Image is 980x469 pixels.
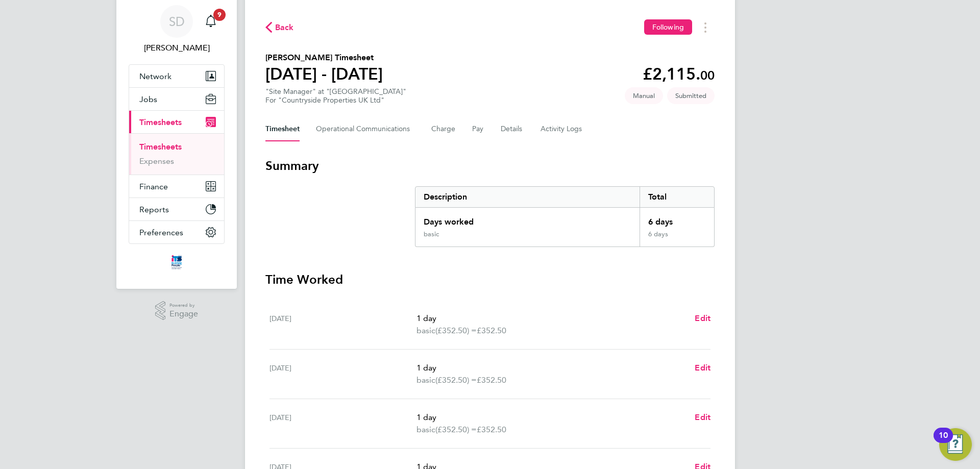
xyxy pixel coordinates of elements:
[695,412,710,422] span: Edit
[477,326,506,335] span: £352.50
[169,15,185,28] span: SD
[139,142,182,152] a: Timesheets
[129,42,225,54] span: Stuart Douglas
[416,325,435,337] span: basic
[472,117,484,141] button: Pay
[435,425,477,434] span: (£352.50) =
[213,9,226,21] span: 9
[129,133,224,175] div: Timesheets
[265,158,715,174] h3: Summary
[431,117,456,141] button: Charge
[269,312,416,337] div: [DATE]
[169,254,184,270] img: itsconstruction-logo-retina.png
[265,52,383,64] h2: [PERSON_NAME] Timesheet
[416,411,687,424] p: 1 day
[939,435,948,449] div: 10
[695,411,710,424] a: Edit
[640,230,714,246] div: 6 days
[640,187,714,207] div: Total
[644,19,692,35] button: Following
[265,271,715,288] h3: Time Worked
[139,156,174,166] a: Expenses
[541,117,583,141] button: Activity Logs
[129,5,225,54] a: SD[PERSON_NAME]
[435,375,477,385] span: (£352.50) =
[695,313,710,323] span: Edit
[424,230,439,238] div: basic
[139,117,182,127] span: Timesheets
[265,64,383,84] h1: [DATE] - [DATE]
[501,117,524,141] button: Details
[652,22,684,32] span: Following
[695,312,710,325] a: Edit
[139,228,183,237] span: Preferences
[416,312,687,325] p: 1 day
[139,71,171,81] span: Network
[640,208,714,230] div: 6 days
[129,175,224,198] button: Finance
[139,182,168,191] span: Finance
[265,21,294,34] button: Back
[265,96,406,105] div: For "Countryside Properties UK Ltd"
[435,326,477,335] span: (£352.50) =
[265,117,300,141] button: Timesheet
[139,205,169,214] span: Reports
[700,68,715,83] span: 00
[129,254,225,270] a: Go to home page
[695,363,710,373] span: Edit
[415,186,715,247] div: Summary
[129,221,224,243] button: Preferences
[695,362,710,374] a: Edit
[416,362,687,374] p: 1 day
[129,88,224,110] button: Jobs
[696,19,715,35] button: Timesheets Menu
[265,87,406,105] div: "Site Manager" at "[GEOGRAPHIC_DATA]"
[316,117,415,141] button: Operational Communications
[415,208,640,230] div: Days worked
[129,65,224,87] button: Network
[625,87,663,104] span: This timesheet was manually created.
[416,374,435,386] span: basic
[415,187,640,207] div: Description
[939,428,972,461] button: Open Resource Center, 10 new notifications
[169,301,198,310] span: Powered by
[269,362,416,386] div: [DATE]
[477,375,506,385] span: £352.50
[155,301,199,320] a: Powered byEngage
[643,64,715,84] app-decimal: £2,115.
[201,5,221,38] a: 9
[416,424,435,436] span: basic
[129,111,224,133] button: Timesheets
[169,310,198,318] span: Engage
[477,425,506,434] span: £352.50
[269,411,416,436] div: [DATE]
[139,94,157,104] span: Jobs
[275,21,294,34] span: Back
[667,87,715,104] span: This timesheet is Submitted.
[129,198,224,220] button: Reports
